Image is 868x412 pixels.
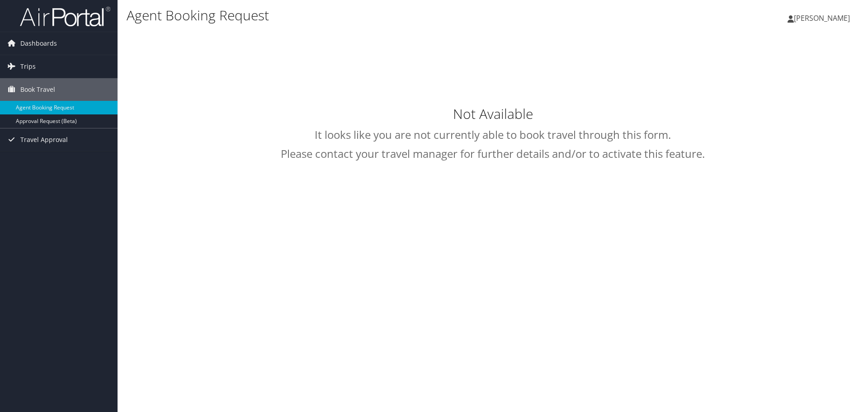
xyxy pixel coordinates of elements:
span: Travel Approval [20,128,68,151]
span: Trips [20,55,36,78]
h1: Not Available [128,104,858,123]
img: airportal-logo.png [20,6,110,27]
h2: Please contact your travel manager for further details and/or to activate this feature. [128,146,858,161]
span: Book Travel [20,78,55,101]
span: [PERSON_NAME] [794,13,850,23]
h2: It looks like you are not currently able to book travel through this form. [128,127,858,142]
a: [PERSON_NAME] [788,5,859,32]
h1: Agent Booking Request [127,6,615,25]
span: Dashboards [20,32,57,55]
